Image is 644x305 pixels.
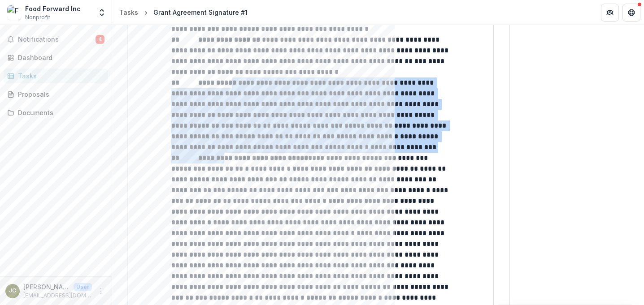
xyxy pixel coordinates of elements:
[23,282,70,292] p: [PERSON_NAME]
[96,35,104,44] span: 4
[4,87,108,102] a: Proposals
[119,8,138,17] div: Tasks
[116,6,142,19] a: Tasks
[96,286,106,296] button: More
[23,292,92,300] p: [EMAIL_ADDRESS][DOMAIN_NAME]
[9,288,16,294] div: Jen Cox
[96,4,108,21] button: Open entity switcher
[25,4,81,13] div: Food Forward Inc
[4,105,108,120] a: Documents
[18,36,96,43] span: Notifications
[116,6,251,19] nav: breadcrumb
[153,8,248,17] div: Grant Agreement Signature #1
[18,53,101,62] div: Dashboard
[4,69,108,83] a: Tasks
[18,90,101,99] div: Proposals
[18,71,101,81] div: Tasks
[25,13,50,21] span: Nonprofit
[4,32,108,47] button: Notifications4
[601,4,619,21] button: Partners
[74,283,92,291] p: User
[4,50,108,65] a: Dashboard
[7,5,22,20] img: Food Forward Inc
[18,108,101,117] div: Documents
[622,4,640,21] button: Get Help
